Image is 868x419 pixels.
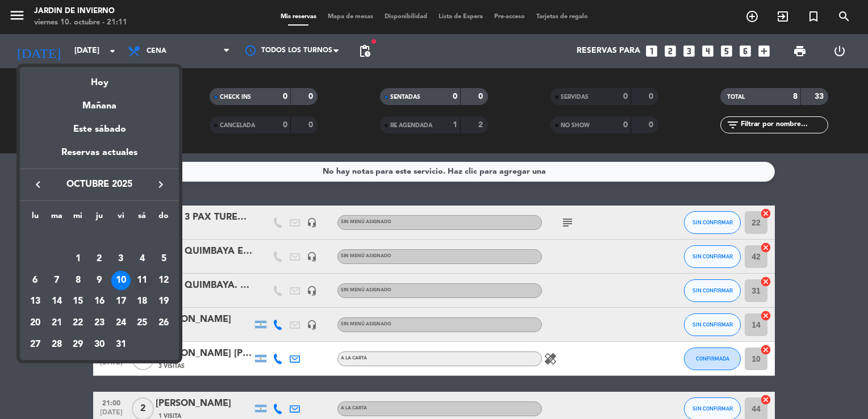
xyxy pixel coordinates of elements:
td: 6 de octubre de 2025 [24,270,46,291]
div: 27 [26,335,45,354]
div: 29 [68,335,87,354]
td: 10 de octubre de 2025 [110,270,132,291]
div: Este sábado [20,114,179,145]
div: 25 [132,313,152,333]
div: Hoy [20,67,179,90]
td: 30 de octubre de 2025 [89,334,110,355]
div: 10 [111,271,131,290]
div: 12 [154,271,173,290]
th: miércoles [67,209,89,227]
div: 21 [47,313,66,333]
div: 4 [132,249,152,269]
div: 20 [26,313,45,333]
div: 7 [47,271,66,290]
div: 11 [132,271,152,290]
td: 16 de octubre de 2025 [89,291,110,312]
td: 31 de octubre de 2025 [110,334,132,355]
td: 9 de octubre de 2025 [89,270,110,291]
div: 16 [90,292,109,311]
div: 19 [154,292,173,311]
td: 14 de octubre de 2025 [46,291,68,312]
div: 1 [68,249,87,269]
td: 11 de octubre de 2025 [132,270,153,291]
td: 18 de octubre de 2025 [132,291,153,312]
div: 30 [90,335,109,354]
div: 26 [154,313,173,333]
td: 7 de octubre de 2025 [46,270,68,291]
th: lunes [24,209,46,227]
div: 2 [90,249,109,269]
div: Reservas actuales [20,145,179,169]
th: viernes [110,209,132,227]
td: 1 de octubre de 2025 [67,248,89,270]
td: 29 de octubre de 2025 [67,334,89,355]
td: 19 de octubre de 2025 [153,291,174,312]
td: 24 de octubre de 2025 [110,312,132,334]
td: 13 de octubre de 2025 [24,291,46,312]
i: keyboard_arrow_right [154,178,168,191]
td: 23 de octubre de 2025 [89,312,110,334]
div: 22 [68,313,87,333]
div: 14 [47,292,66,311]
button: keyboard_arrow_left [28,177,48,192]
th: jueves [89,209,110,227]
td: 28 de octubre de 2025 [46,334,68,355]
button: keyboard_arrow_right [151,177,171,192]
td: 26 de octubre de 2025 [153,312,174,334]
td: 8 de octubre de 2025 [67,270,89,291]
td: OCT. [24,227,174,248]
div: 15 [68,292,87,311]
td: 20 de octubre de 2025 [24,312,46,334]
td: 5 de octubre de 2025 [153,248,174,270]
td: 17 de octubre de 2025 [110,291,132,312]
div: 6 [26,271,45,290]
div: 31 [111,335,131,354]
th: martes [46,209,68,227]
th: domingo [153,209,174,227]
span: octubre 2025 [48,177,151,192]
td: 12 de octubre de 2025 [153,270,174,291]
td: 21 de octubre de 2025 [46,312,68,334]
th: sábado [132,209,153,227]
div: 18 [132,292,152,311]
div: 5 [154,249,173,269]
td: 3 de octubre de 2025 [110,248,132,270]
td: 4 de octubre de 2025 [132,248,153,270]
td: 2 de octubre de 2025 [89,248,110,270]
div: 3 [111,249,131,269]
div: 24 [111,313,131,333]
div: 13 [26,292,45,311]
div: Mañana [20,90,179,114]
div: 23 [90,313,109,333]
div: 17 [111,292,131,311]
td: 22 de octubre de 2025 [67,312,89,334]
i: keyboard_arrow_left [31,178,45,191]
td: 15 de octubre de 2025 [67,291,89,312]
div: 8 [68,271,87,290]
div: 28 [47,335,66,354]
td: 25 de octubre de 2025 [132,312,153,334]
div: 9 [90,271,109,290]
td: 27 de octubre de 2025 [24,334,46,355]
